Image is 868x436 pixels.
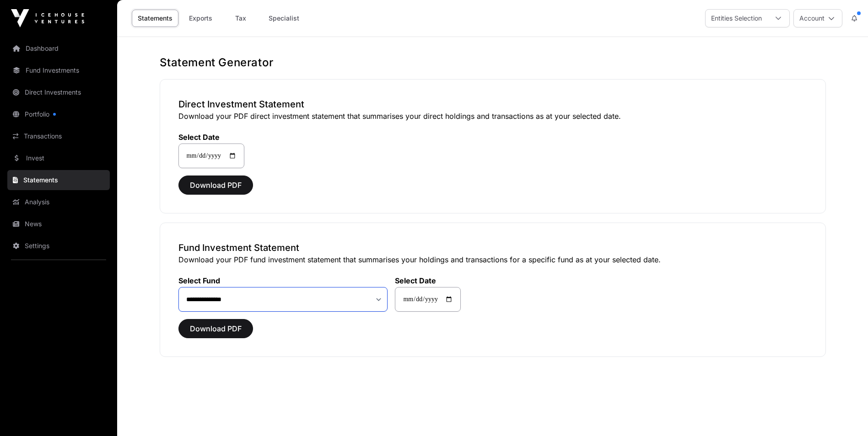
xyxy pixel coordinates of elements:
[178,254,807,265] p: Download your PDF fund investment statement that summarises your holdings and transactions for a ...
[7,214,110,234] a: News
[178,98,807,111] h3: Direct Investment Statement
[7,38,110,58] a: Dashboard
[7,60,110,80] a: Fund Investments
[178,319,253,338] button: Download PDF
[178,241,807,254] h3: Fund Investment Statement
[182,10,219,27] a: Exports
[178,185,253,194] a: Download PDF
[178,111,807,122] p: Download your PDF direct investment statement that summarises your direct holdings and transactio...
[7,104,110,124] a: Portfolio
[160,55,826,70] h1: Statement Generator
[395,276,461,285] label: Select Date
[178,133,244,142] label: Select Date
[822,392,868,436] iframe: Chat Widget
[706,10,767,27] div: Entities Selection
[11,9,84,27] img: Icehouse Ventures Logo
[178,175,253,195] button: Download PDF
[178,276,388,285] label: Select Fund
[7,236,110,256] a: Settings
[190,180,242,191] span: Download PDF
[7,170,110,190] a: Statements
[132,10,178,27] a: Statements
[7,148,110,168] a: Invest
[222,10,259,27] a: Tax
[7,192,110,212] a: Analysis
[793,9,842,27] button: Account
[190,323,242,334] span: Download PDF
[7,126,110,146] a: Transactions
[7,82,110,102] a: Direct Investments
[263,10,305,27] a: Specialist
[178,328,253,337] a: Download PDF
